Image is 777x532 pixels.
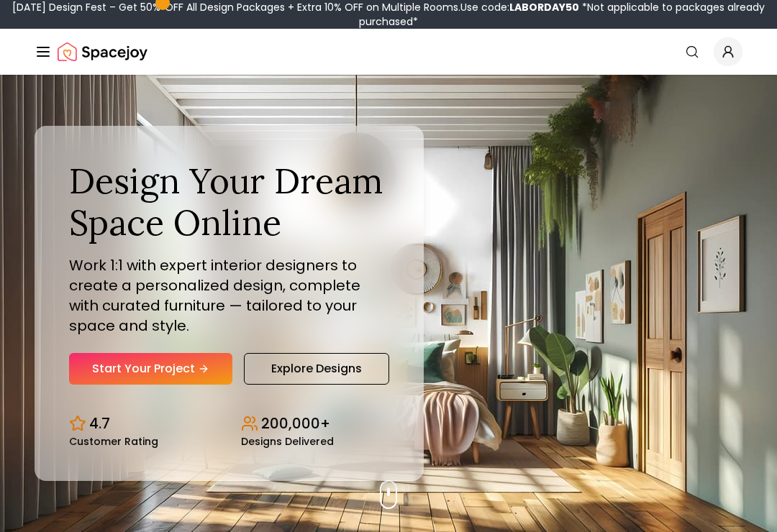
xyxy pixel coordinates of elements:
[69,436,158,446] small: Customer Rating
[89,413,110,434] p: 4.7
[58,37,147,66] a: Spacejoy
[69,402,389,446] div: Design stats
[261,413,330,434] p: 200,000+
[244,353,389,385] a: Explore Designs
[241,436,334,446] small: Designs Delivered
[69,160,389,243] h1: Design Your Dream Space Online
[35,29,742,75] nav: Global
[69,353,232,385] a: Start Your Project
[58,37,147,66] img: Spacejoy Logo
[69,255,389,336] p: Work 1:1 with expert interior designers to create a personalized design, complete with curated fu...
